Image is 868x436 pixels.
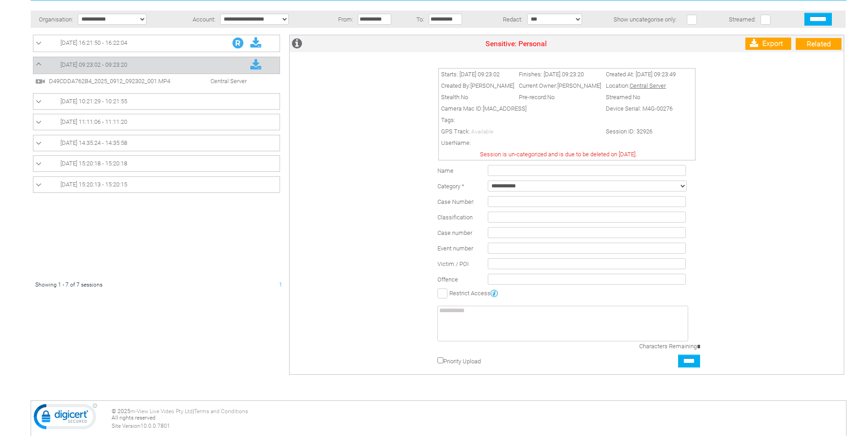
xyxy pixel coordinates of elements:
[60,61,127,68] span: [DATE] 09:23:02 - 09:23:20
[745,37,791,50] a: Export
[36,37,277,49] a: [DATE] 16:21:50 - 16:22:04
[35,282,102,288] span: Showing 1 - 7 of 7 sessions
[606,71,634,78] span: Created At:
[179,11,218,28] td: Account:
[437,261,469,267] span: Victim / POI
[232,37,243,48] img: R_Indication.svg
[437,198,474,205] span: Case Number:
[36,59,277,71] a: [DATE] 09:23:02 - 09:23:20
[439,103,604,114] td: Camera Mac ID:
[36,117,277,128] a: [DATE] 11:11:06 - 11:11:20
[636,71,676,78] span: [DATE] 09:23:49
[519,71,542,78] span: Finishes:
[31,11,75,28] td: Organisation:
[636,128,652,135] span: 32926
[36,138,277,149] a: [DATE] 14:35:24 - 14:35:58
[36,179,277,190] a: [DATE] 15:20:13 - 15:20:15
[582,343,700,350] div: Characters Remaining
[517,91,604,103] td: Pre-record:
[112,408,844,429] div: © 2025 | All rights reserved
[35,76,45,86] img: video24.svg
[328,11,356,28] td: From:
[796,38,841,50] a: Related
[317,35,715,52] td: Sensitive: Personal
[441,128,470,135] span: GPS Track:
[630,82,666,89] span: Central Server
[437,183,464,190] label: Category *
[437,214,473,221] span: Classification
[441,139,471,146] span: UserName:
[459,71,500,78] span: [DATE] 09:23:02
[409,11,426,28] td: To:
[188,78,251,85] span: Central Server
[439,80,517,91] td: Created By:
[437,245,473,252] span: Event number
[140,423,170,429] span: 10.0.0.7801
[194,408,248,415] a: Terms and Conditions
[470,82,514,89] span: [PERSON_NAME]
[606,105,641,112] span: Device Serial:
[35,77,251,84] a: D49CDDA762B4_2025_0912_092302_001.MP4 Central Server
[60,160,127,167] span: [DATE] 15:20:18 - 15:20:18
[60,39,127,46] span: [DATE] 16:21:50 - 16:22:04
[633,94,640,101] span: No
[441,71,458,78] span: Starts:
[480,11,525,28] td: Redact:
[47,78,186,85] span: D49CDDA762B4_2025_0912_092302_001.MP4
[606,128,635,135] span: Session ID:
[36,158,277,169] a: [DATE] 15:20:18 - 15:20:18
[441,117,455,123] span: Tags:
[604,80,678,91] td: Location:
[439,91,517,103] td: Stealth:
[60,98,127,105] span: [DATE] 10:21:29 - 10:21:55
[461,94,468,101] span: No
[33,403,97,434] img: DigiCert Secured Site Seal
[60,181,127,188] span: [DATE] 15:20:13 - 15:20:15
[604,91,678,103] td: Streamed:
[130,408,193,415] a: m-View Live Video Pty Ltd
[547,94,555,101] span: No
[437,276,458,283] span: Offence
[435,287,702,299] td: Restrict Access
[112,423,844,429] div: Site Version
[36,96,277,107] a: [DATE] 10:21:29 - 10:21:55
[60,118,127,125] span: [DATE] 11:11:06 - 11:11:20
[483,105,527,112] span: [MAC_ADDRESS]
[517,80,604,91] td: Current Owner:
[437,167,453,174] label: Name
[614,16,677,23] span: Show uncategorise only:
[544,71,584,78] span: [DATE] 09:23:20
[642,105,673,112] span: M4G-00276
[557,82,601,89] span: [PERSON_NAME]
[437,229,472,236] span: Case number
[729,16,756,23] span: Streamed:
[443,358,481,365] label: Priority Upload
[279,282,282,288] span: 1
[60,139,127,146] span: [DATE] 14:35:24 - 14:35:58
[480,151,637,158] span: Session is un-categorized and is due to be deleted on [DATE].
